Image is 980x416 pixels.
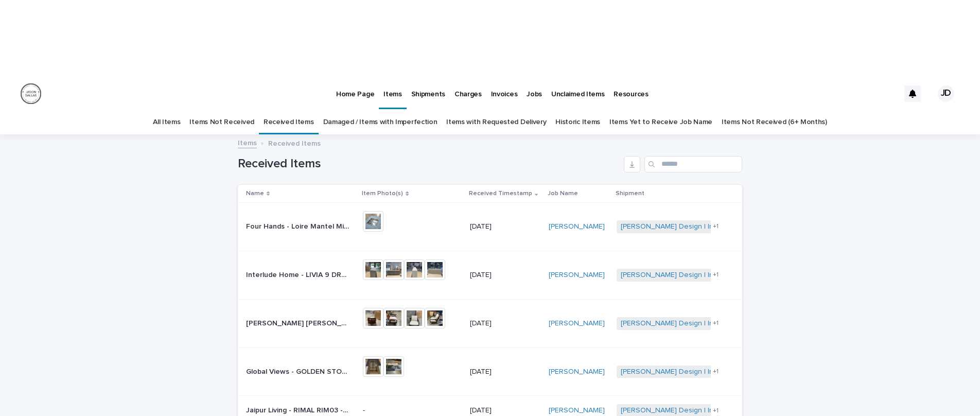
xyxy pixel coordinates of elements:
p: Items [383,77,401,99]
p: Interlude Home - LIVIA 9 DRAWER CHEST - Dimensions 34inH X 90inW X 18inD Color/Finish CARIBBEAN S... [246,269,351,280]
a: [PERSON_NAME] [549,406,605,415]
span: + 1 [713,369,719,375]
a: [PERSON_NAME] [549,271,605,280]
p: Shipment [616,188,644,199]
tr: [PERSON_NAME] [PERSON_NAME] - Knot Lounge Chair - Dimensions 29.5inW x 32.5inD x 33.5inH Color/Fi... [238,299,742,348]
a: Items [238,136,257,148]
a: Home Page [331,77,379,109]
p: Four Hands - Loire Mantel Mirror - Dimensions 39.50inw x 1.50ind x 36.00inh Color/Finish Antiqued... [246,220,351,231]
p: Job Name [548,188,578,199]
p: [DATE] [470,406,541,415]
a: Shipments [407,77,450,109]
p: Shipments [411,77,445,99]
p: Unclaimed Items [551,77,604,99]
a: Resources [609,77,653,109]
p: [DATE] [470,271,541,280]
a: [PERSON_NAME] Design | Inbound Shipment | 23962 [621,271,795,280]
a: Items with Requested Delivery [446,110,546,134]
p: Invoices [491,77,518,99]
p: [DATE] [470,222,541,231]
tr: Global Views - GOLDEN STONE MIRROR - Dimensions 43.5inW x 82.5inH x 0.75inD (88 lbs) Color/Finish... [238,348,742,396]
p: Received Items [268,137,321,148]
p: Item Photo(s) [362,188,403,199]
span: + 1 [713,223,719,230]
span: + 1 [713,408,719,414]
a: [PERSON_NAME] Design | Inbound Shipment | 23962 [621,368,795,376]
p: Jobs [527,77,542,99]
a: Jobs [522,77,547,109]
span: + 1 [713,272,719,278]
span: + 1 [713,320,719,326]
a: [PERSON_NAME] [549,368,605,376]
p: Global Views - GOLDEN STONE MIRROR - Dimensions 43.5inW x 82.5inH x 0.75inD (88 lbs) Color/Finish... [246,366,351,376]
p: [DATE] [470,368,541,376]
a: All Items [153,110,180,134]
p: - [363,406,461,415]
p: Home Page [336,77,374,99]
a: Charges [450,77,486,109]
img: YJ8N_h3D-ER6wTfLGYesvRf5Dcc2B-riNW4Zsq_CqxU [21,83,41,104]
a: [PERSON_NAME] Design | Inbound Shipment | 23962 [621,406,795,415]
p: Received Timestamp [469,188,532,199]
a: [PERSON_NAME] Design | Inbound Shipment | 23962 [621,319,795,328]
h1: Received Items [238,157,620,171]
a: Damaged / Items with Imperfection [323,110,437,134]
a: Invoices [486,77,522,109]
a: Items Not Received [189,110,254,134]
div: JD [938,85,954,102]
input: Search [644,156,742,172]
p: Resources [614,77,648,99]
p: Jaipur Living - RIMAL RIM03 - Dimensions 8ft x 10ft Color/Finish Pantone Colors SKU RUG163647 | 7... [246,404,351,415]
a: Items [379,77,406,108]
p: Baker McGuire - Knot Lounge Chair - Dimensions 29.5inW x 32.5inD x 33.5inH Color/Finish Fabric Ta... [246,317,351,328]
p: [DATE] [470,319,541,328]
a: [PERSON_NAME] [549,222,605,231]
a: Historic Items [555,110,600,134]
p: Charges [454,77,482,99]
a: Received Items [264,110,314,134]
a: [PERSON_NAME] [549,319,605,328]
tr: Four Hands - Loire Mantel Mirror - Dimensions 39.50inw x 1.50ind x 36.00inh Color/Finish Antiqued... [238,203,742,251]
a: Items Yet to Receive Job Name [609,110,712,134]
a: Unclaimed Items [547,77,609,109]
p: Name [246,188,264,199]
a: Items Not Received (6+ Months) [722,110,827,134]
a: [PERSON_NAME] Design | Inbound Shipment | 23962 [621,222,795,231]
tr: Interlude Home - LIVIA 9 DRAWER CHEST - Dimensions 34inH X 90inW X 18inD Color/Finish CARIBBEAN S... [238,251,742,299]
